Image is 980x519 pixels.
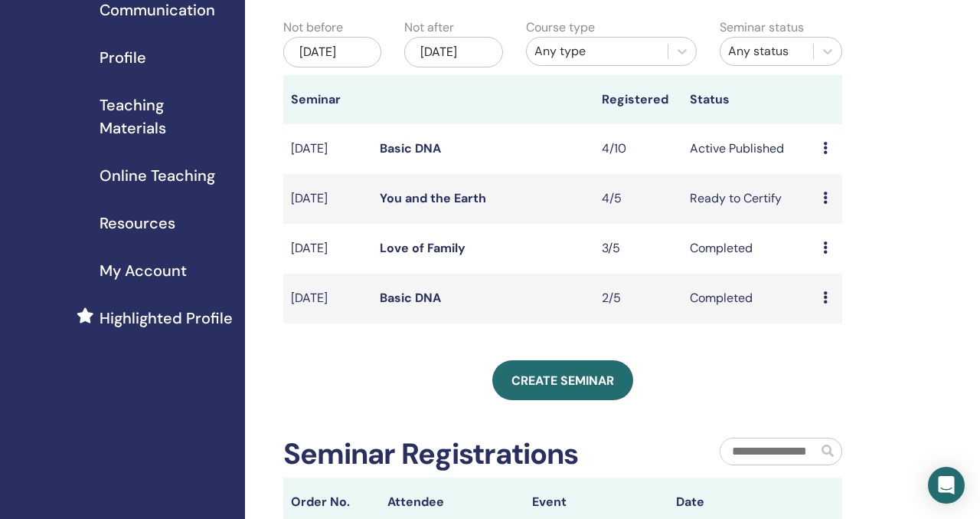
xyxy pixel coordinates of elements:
[100,212,175,235] span: Resources
[728,42,805,61] div: Any status
[380,140,441,156] a: Basic DNA
[594,274,683,324] td: 2/5
[534,42,660,61] div: Any type
[100,46,146,69] span: Profile
[283,437,578,472] h2: Seminar Registrations
[380,290,441,306] a: Basic DNA
[380,240,465,256] a: Love of Family
[682,224,815,274] td: Completed
[100,164,215,187] span: Online Teaching
[283,124,372,174] td: [DATE]
[283,18,343,37] label: Not before
[283,224,372,274] td: [DATE]
[100,259,187,282] span: My Account
[526,18,595,37] label: Course type
[100,307,233,330] span: Highlighted Profile
[594,75,683,124] th: Registered
[380,190,486,206] a: You and the Earth
[594,224,683,274] td: 3/5
[511,373,614,389] span: Create seminar
[594,124,683,174] td: 4/10
[283,37,381,67] div: [DATE]
[100,94,233,140] span: Teaching Materials
[682,75,815,124] th: Status
[682,174,815,224] td: Ready to Certify
[283,274,372,324] td: [DATE]
[682,124,815,174] td: Active Published
[404,37,502,67] div: [DATE]
[283,174,372,224] td: [DATE]
[404,18,454,37] label: Not after
[594,174,683,224] td: 4/5
[492,360,633,400] a: Create seminar
[928,467,965,504] div: Open Intercom Messenger
[720,18,804,37] label: Seminar status
[283,75,372,124] th: Seminar
[682,274,815,324] td: Completed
